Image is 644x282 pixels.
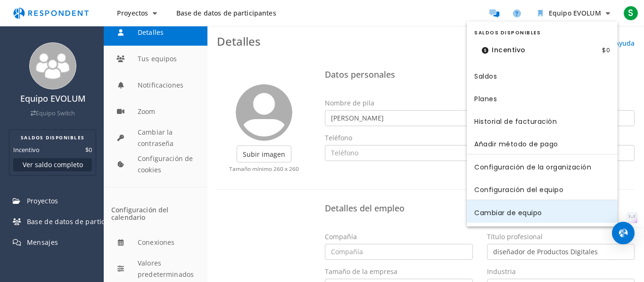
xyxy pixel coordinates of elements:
[467,25,618,64] section: Resumen del balance del equipo
[474,71,497,81] font: Saldos
[467,86,618,109] a: Planes de facturación
[474,162,591,171] font: Configuración de la organización
[492,45,526,55] font: Incentivo
[467,177,618,200] a: Configuración del equipo
[474,116,557,126] font: Historial de facturación
[474,185,563,194] font: Configuración del equipo
[474,139,558,148] font: Añadir método de pago
[474,94,497,103] font: Planes
[602,46,610,54] font: $0
[467,64,618,86] a: Saldos de facturación
[467,200,618,223] a: Cambiar de equipo
[467,154,618,177] a: Configuración de la organización
[474,208,542,217] font: Cambiar de equipo
[612,222,635,244] div: Abrir Intercom Messenger
[467,131,618,154] a: Añadir método de pago
[474,29,541,36] font: Saldos disponibles
[467,109,618,131] a: Historial de facturación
